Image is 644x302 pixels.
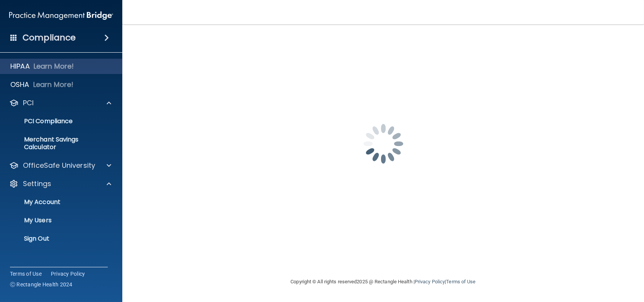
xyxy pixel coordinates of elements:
a: Terms of Use [10,270,42,278]
a: OfficeSafe University [9,161,111,170]
p: My Account [5,198,109,206]
p: OSHA [10,80,29,89]
iframe: Drift Widget Chat Controller [512,248,635,278]
p: PCI Compliance [5,117,109,125]
img: PMB logo [9,8,113,23]
p: Learn More! [34,62,74,71]
a: PCI [9,98,111,108]
a: Terms of Use [446,279,475,284]
p: Merchant Savings Calculator [5,136,109,151]
p: PCI [23,98,34,108]
p: Learn More! [33,80,74,89]
a: Privacy Policy [415,279,445,284]
a: Settings [9,179,111,188]
p: HIPAA [10,62,30,71]
p: Sign Out [5,235,109,243]
p: Settings [23,179,51,188]
p: My Users [5,217,109,224]
h4: Compliance [23,32,76,43]
p: OfficeSafe University [23,161,95,170]
img: spinner.e123f6fc.gif [345,106,422,182]
div: Copyright © All rights reserved 2025 @ Rectangle Health | | [244,270,523,294]
span: Ⓒ Rectangle Health 2024 [10,281,73,288]
a: Privacy Policy [51,270,85,278]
